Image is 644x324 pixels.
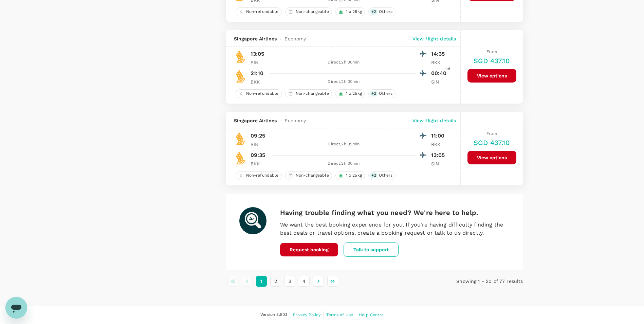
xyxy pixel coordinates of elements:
[234,151,247,165] img: SQ
[431,69,448,77] p: 00:40
[359,312,384,317] span: Help Centre
[236,89,282,98] div: Non-refundable
[376,173,395,178] span: Others
[272,78,416,85] div: Direct , 2h 30min
[359,311,384,319] a: Help Centre
[226,276,424,287] nav: pagination navigation
[299,276,310,287] button: Go to page 4
[234,69,247,83] img: SQ
[431,50,448,58] p: 14:35
[313,276,324,287] button: Go to next page
[467,151,516,164] button: View options
[431,151,448,159] p: 13:05
[368,171,395,180] div: +2Others
[293,9,332,15] span: Non-changeable
[486,131,497,136] span: From
[251,50,264,58] p: 13:05
[234,50,247,64] img: SQ
[370,91,378,96] span: + 2
[344,242,399,257] button: Talk to support
[272,141,416,148] div: Direct , 2h 35min
[284,35,306,42] span: Economy
[326,311,353,319] a: Terms of Use
[335,89,365,98] div: 1 x 25kg
[260,311,287,318] span: Version 3.50.1
[236,171,282,180] div: Non-refundable
[326,312,353,317] span: Terms of Use
[431,160,448,167] p: SIN
[251,59,268,66] p: SIN
[277,35,284,42] span: -
[412,35,456,42] p: View flight details
[370,9,378,15] span: + 2
[335,171,365,180] div: 1 x 25kg
[251,132,265,140] p: 09:25
[474,137,510,148] h6: SGD 437.10
[284,276,295,287] button: Go to page 3
[412,117,456,124] p: View flight details
[251,160,268,167] p: BKK
[284,117,306,124] span: Economy
[370,173,378,178] span: + 2
[234,117,277,124] span: Singapore Airlines
[424,278,523,285] p: Showing 1 - 20 of 77 results
[431,78,448,85] p: SIN
[343,9,365,15] span: 1 x 25kg
[251,78,268,85] p: BKK
[431,59,448,66] p: BKK
[272,59,416,66] div: Direct , 2h 30min
[293,91,332,96] span: Non-changeable
[293,173,332,178] span: Non-changeable
[293,312,320,317] span: Privacy Policy
[280,243,338,256] button: Request booking
[243,173,281,178] span: Non-refundable
[376,91,395,96] span: Others
[280,207,510,218] h6: Having trouble finding what you need? We're here to help.
[444,66,450,73] span: +1d
[467,69,516,83] button: View options
[270,276,281,287] button: Go to page 2
[285,171,332,180] div: Non-changeable
[335,7,365,16] div: 1 x 25kg
[431,132,448,140] p: 11:00
[486,49,497,54] span: From
[343,173,365,178] span: 1 x 25kg
[251,141,268,148] p: SIN
[431,141,448,148] p: BKK
[327,276,338,287] button: Go to last page
[272,160,416,167] div: Direct , 2h 30min
[376,9,395,15] span: Others
[243,91,281,96] span: Non-refundable
[5,297,27,319] iframe: Button to launch messaging window
[234,35,277,42] span: Singapore Airlines
[251,69,264,77] p: 21:10
[285,89,332,98] div: Non-changeable
[251,151,265,159] p: 09:35
[474,55,510,66] h6: SGD 437.10
[234,132,247,145] img: SQ
[368,7,395,16] div: +2Others
[343,91,365,96] span: 1 x 25kg
[293,311,320,319] a: Privacy Policy
[285,7,332,16] div: Non-changeable
[280,221,510,237] p: We want the best booking experience for you. If you're having difficulty finding the best deals o...
[256,276,267,287] button: page 1
[243,9,281,15] span: Non-refundable
[236,7,282,16] div: Non-refundable
[368,89,395,98] div: +2Others
[277,117,284,124] span: -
